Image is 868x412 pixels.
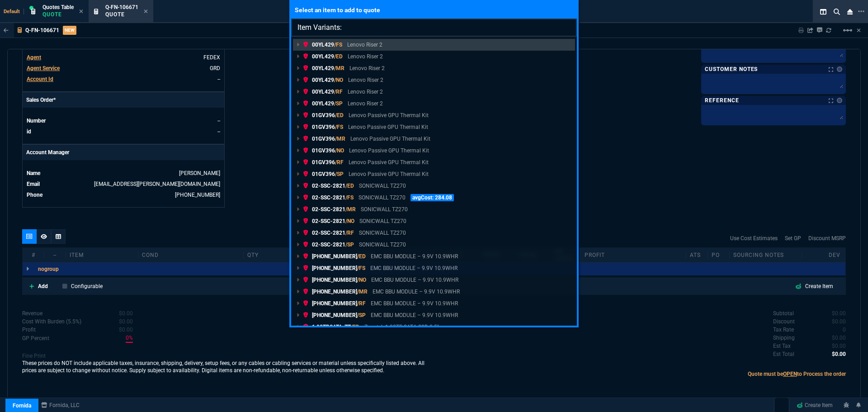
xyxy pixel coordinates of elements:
[371,311,458,319] p: EMC BBU MODULE – 9.9V 10.9WHR
[303,158,344,166] p: 01GV396
[348,88,383,96] p: Lenovo Riser 2
[303,241,354,249] p: 02-SSC-2821
[349,158,429,166] p: Lenovo Passive GPU Thermal Kit
[303,135,345,143] p: 01GV396
[359,241,406,249] p: SONICWALL TZ270
[348,76,383,84] p: Lenovo Riser 2
[357,289,368,295] span: /MR
[303,252,366,260] p: [PHONE_NUMBER]
[349,64,385,72] p: Lenovo Riser 2
[359,194,406,202] p: SONICWALL TZ270
[291,19,577,37] input: Search...
[303,264,365,272] p: [PHONE_NUMBER]
[350,135,430,143] p: Lenovo Passive GPU Thermal Kit
[303,288,368,296] p: [PHONE_NUMBER]
[349,170,429,178] p: Lenovo Passive GPU Thermal Kit
[349,147,429,155] p: Lenovo Passive GPU Thermal Kit
[303,299,366,308] p: [PHONE_NUMBER]
[303,111,344,119] p: 01GV396
[371,299,458,308] p: EMC BBU MODULE – 9.9V 10.9WHR
[348,52,383,61] p: Lenovo Riser 2
[370,264,458,272] p: EMC BBU MODULE – 9.9V 10.9WHR
[335,136,345,142] span: /MR
[303,64,344,72] p: 00YL429
[371,252,458,260] p: EMC BBU MODULE – 9.9V 10.9WHR
[335,159,344,166] span: /RF
[364,323,439,331] p: Zayntek 1.92TB SATA SSD 2.5
[345,183,354,189] span: /ED
[334,89,343,95] span: /RF
[38,401,82,409] a: msbcCompanyName
[303,182,354,190] p: 02-SSC-2821
[357,277,366,283] span: /NO
[334,65,344,71] span: /MR
[303,88,343,96] p: 00YL429
[345,206,356,213] span: /MR
[793,398,836,412] a: Create Item
[303,311,366,319] p: [PHONE_NUMBER]
[291,2,577,19] p: Select an item to add to quote
[303,99,343,108] p: 00YL429
[345,194,354,201] span: /FS
[303,41,342,49] p: 00YL429
[345,218,354,224] span: /NO
[303,276,366,284] p: [PHONE_NUMBER]
[303,170,344,178] p: 01GV396
[303,205,356,213] p: 02-SSC-2821
[334,100,343,107] span: /SP
[334,77,343,83] span: /NO
[303,147,344,155] p: 01GV396
[334,53,343,60] span: /ED
[410,194,454,201] p: avgCost: 284.08
[345,242,354,248] span: /SP
[348,99,383,108] p: Lenovo Riser 2
[345,230,354,236] span: /RF
[335,171,344,177] span: /SP
[303,76,343,84] p: 00YL429
[335,147,344,154] span: /NO
[371,276,458,284] p: EMC BBU MODULE – 9.9V 10.9WHR
[335,112,344,118] span: /ED
[303,123,343,131] p: 01GV396
[361,205,408,213] p: SONICWALL TZ270
[335,124,343,130] span: /FS
[348,123,428,131] p: Lenovo Passive GPU Thermal Kit
[303,52,343,61] p: 00YL429
[334,42,342,48] span: /FS
[303,194,354,202] p: 02-SSC-2821
[359,182,406,190] p: SONICWALL TZ270
[359,217,406,225] p: SONICWALL TZ270
[359,229,406,237] p: SONICWALL TZ270
[347,41,382,49] p: Lenovo Riser 2
[303,323,359,331] p: 1.92TBSATA-ZT
[303,217,354,225] p: 02-SSC-2821
[357,312,366,318] span: /SP
[303,229,354,237] p: 02-SSC-2821
[373,288,460,296] p: EMC BBU MODULE – 9.9V 10.9WHR
[351,324,359,330] span: /ED
[357,265,365,271] span: /FS
[357,253,366,260] span: /ED
[349,111,429,119] p: Lenovo Passive GPU Thermal Kit
[357,300,366,307] span: /RF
